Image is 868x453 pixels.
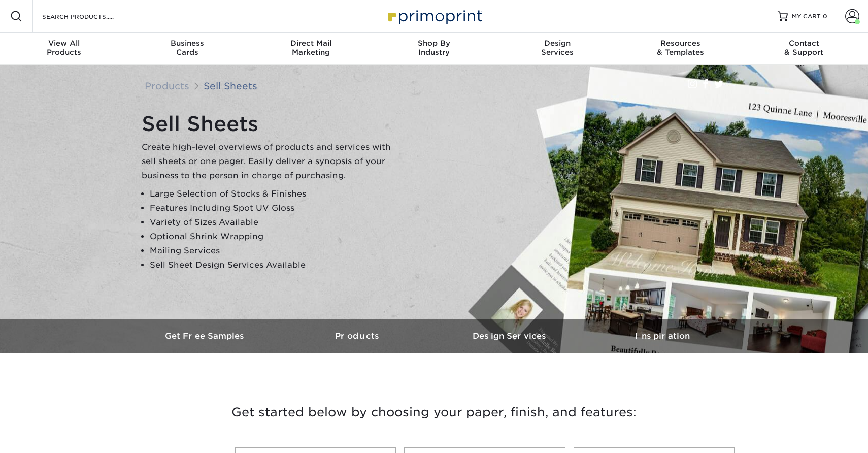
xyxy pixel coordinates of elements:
[586,331,739,341] h3: Inspiration
[742,39,865,48] span: Contact
[3,33,126,65] a: View AllProducts
[495,33,619,65] a: DesignServices
[282,319,434,353] a: Products
[249,39,373,48] span: Direct Mail
[145,80,189,91] a: Products
[249,39,373,57] div: Marketing
[823,13,827,20] span: 0
[383,5,485,27] img: Primoprint
[126,33,249,65] a: BusinessCards
[126,39,249,57] div: Cards
[150,244,395,258] li: Mailing Services
[3,39,126,57] div: Products
[150,215,395,230] li: Variety of Sizes Available
[41,10,140,22] input: SEARCH PRODUCTS.....
[495,39,619,57] div: Services
[142,112,395,136] h1: Sell Sheets
[150,230,395,244] li: Optional Shrink Wrapping
[619,39,742,57] div: & Templates
[3,39,126,48] span: View All
[129,331,282,341] h3: Get Free Samples
[619,39,742,48] span: Resources
[434,319,586,353] a: Design Services
[142,140,395,183] p: Create high-level overviews of products and services with sell sheets or one pager. Easily delive...
[619,33,742,65] a: Resources& Templates
[150,258,395,272] li: Sell Sheet Design Services Available
[495,39,619,48] span: Design
[742,33,865,65] a: Contact& Support
[586,319,739,353] a: Inspiration
[150,187,395,201] li: Large Selection of Stocks & Finishes
[434,331,586,341] h3: Design Services
[129,319,282,353] a: Get Free Samples
[373,39,496,48] span: Shop By
[742,39,865,57] div: & Support
[282,331,434,341] h3: Products
[150,201,395,215] li: Features Including Spot UV Gloss
[126,39,249,48] span: Business
[137,390,731,435] h3: Get started below by choosing your paper, finish, and features:
[204,80,257,91] a: Sell Sheets
[792,12,821,21] span: MY CART
[373,33,496,65] a: Shop ByIndustry
[373,39,496,57] div: Industry
[249,33,373,65] a: Direct MailMarketing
